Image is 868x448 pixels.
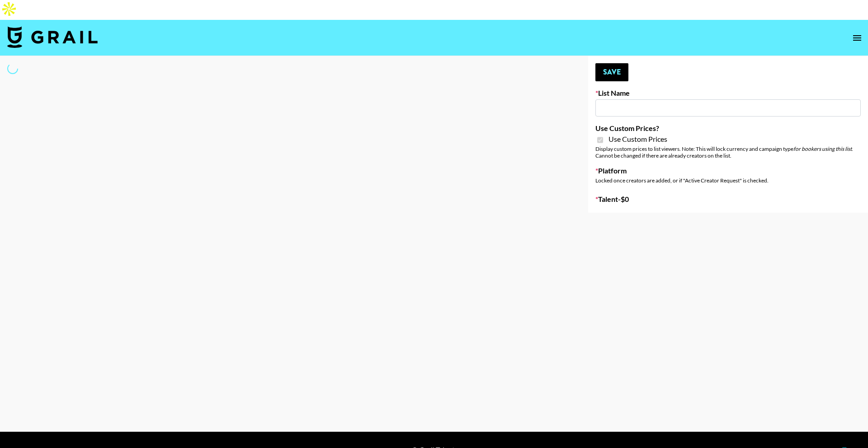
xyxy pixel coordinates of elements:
label: Platform [595,166,861,175]
label: List Name [595,89,861,98]
button: open drawer [848,29,866,47]
img: Grail Talent [7,26,98,48]
em: for bookers using this list [793,145,852,152]
label: Use Custom Prices? [595,124,861,133]
span: Use Custom Prices [609,135,667,144]
button: Save [595,63,628,81]
div: Locked once creators are added, or if "Active Creator Request" is checked. [595,177,861,184]
div: Display custom prices to list viewers. Note: This will lock currency and campaign type . Cannot b... [595,145,861,159]
label: Talent - $ 0 [595,195,861,204]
